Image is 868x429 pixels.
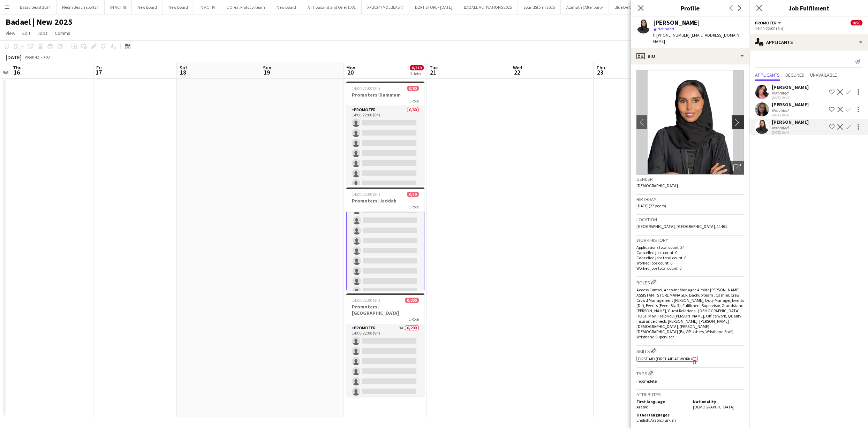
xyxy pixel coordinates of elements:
[755,26,862,31] div: 14:00-22:00 (8h)
[636,266,744,271] p: Worked jobs total count: 0
[37,30,48,36] span: Jobs
[513,64,522,71] span: Wed
[409,0,458,14] button: DZRT STORE - [DATE]
[596,64,605,71] span: Thu
[56,0,105,14] button: Neom Beach sport24
[6,17,73,27] h1: Badael | New 2025
[346,304,424,316] h3: Promoters |[GEOGRAPHIC_DATA]
[346,64,355,71] span: Mon
[458,0,518,14] button: BADAEL ACTIVATIONS 2025
[636,378,744,384] p: Incomplete
[636,183,678,188] span: [DEMOGRAPHIC_DATA]
[6,54,22,61] div: [DATE]
[631,3,749,13] h3: Profile
[636,399,687,404] h5: First language
[663,417,676,423] span: Turkish
[346,293,424,397] app-job-card: 14:00-22:00 (8h)0/200Promoters |[GEOGRAPHIC_DATA]1 RolePROMOTER3A0/20014:00-22:00 (8h)
[409,204,419,209] span: 1 Role
[755,72,780,77] span: Applicants
[352,192,380,197] span: 14:00-22:00 (8h)
[194,0,221,14] button: IN ACT IV
[636,369,744,377] h3: Tags
[95,68,102,76] span: 17
[132,0,163,14] button: New Board
[749,3,868,13] h3: Job Fulfilment
[20,29,33,38] a: Edit
[636,203,666,208] span: [DATE] (27 years)
[6,30,15,36] span: View
[636,250,744,255] p: Cancelled jobs count: 0
[636,176,744,182] h3: Gender
[561,0,609,14] button: Azimuth | After party
[653,20,700,26] div: [PERSON_NAME]
[179,68,187,76] span: 18
[346,82,424,185] app-job-card: 14:00-22:00 (8h)0/60Promoters |Dammam1 RolePROMOTER0/6014:00-22:00 (8h)
[429,68,438,76] span: 21
[730,161,744,175] div: Open photos pop-in
[650,417,663,423] span: Arabic ,
[636,224,727,229] span: [GEOGRAPHIC_DATA], [GEOGRAPHIC_DATA], 11461
[636,245,744,250] p: Applications total count: 34
[636,70,744,175] img: Crew avatar or photo
[512,68,522,76] span: 22
[693,404,734,409] span: [DEMOGRAPHIC_DATA]
[772,108,790,113] div: Not rated
[12,68,22,76] span: 16
[693,399,744,404] h5: Nationality
[346,198,424,204] h3: Promoters |Jeddah
[345,68,355,76] span: 20
[772,130,809,135] div: [DATE] 20:40
[52,29,73,38] a: Comms
[653,32,741,44] span: | [EMAIL_ADDRESS][DOMAIN_NAME]
[636,391,744,398] h3: Attributes
[657,26,674,31] span: Not rated
[749,34,868,51] div: Applicants
[409,98,419,104] span: 1 Role
[772,90,790,95] div: Not rated
[96,64,102,71] span: Fri
[23,54,40,60] span: Week 42
[263,64,271,71] span: Sun
[55,30,70,36] span: Comms
[35,29,51,38] a: Jobs
[352,298,380,303] span: 14:00-22:00 (8h)
[362,0,409,14] button: XP 2024 (MDLBEAST)
[405,298,419,303] span: 0/200
[772,119,809,125] div: [PERSON_NAME]
[163,0,194,14] button: New Board
[636,237,744,243] h3: Work history
[851,20,862,25] span: 0/50
[430,64,438,71] span: Tue
[636,255,744,260] p: Cancelled jobs total count: 0
[302,0,362,14] button: A Thousand and One |1001
[810,72,837,77] span: Unavailable
[772,125,790,130] div: Not rated
[22,30,30,36] span: Edit
[346,187,424,291] app-job-card: 14:00-22:00 (8h)0/50Promoters |Jeddah1 Role
[631,48,749,64] div: Bio
[755,20,777,25] span: PROMOTER
[636,260,744,266] p: Worked jobs count: 0
[180,64,187,71] span: Sat
[609,0,649,14] button: Blue De CHANEL
[410,71,423,76] div: 3 Jobs
[409,316,419,322] span: 1 Role
[636,412,687,417] h5: Other languages
[755,20,782,25] button: PROMOTER
[595,68,605,76] span: 23
[346,92,424,98] h3: Promoters |Dammam
[636,287,744,339] span: Access Control, Account Manager, Airside [PERSON_NAME], ASSISTANT STORE MANAGER, Backup team , Ca...
[636,216,744,223] h3: Location
[772,95,809,100] div: [DATE] 20:23
[352,86,380,91] span: 14:00-22:00 (8h)
[772,101,809,108] div: [PERSON_NAME]
[772,84,809,90] div: [PERSON_NAME]
[14,0,56,14] button: Balad Beast 2024
[13,64,22,71] span: Thu
[638,356,692,361] span: First Aid (First Aid At Work)
[636,404,648,409] span: Arabic
[105,0,132,14] button: IN ACT III
[410,65,424,70] span: 0/310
